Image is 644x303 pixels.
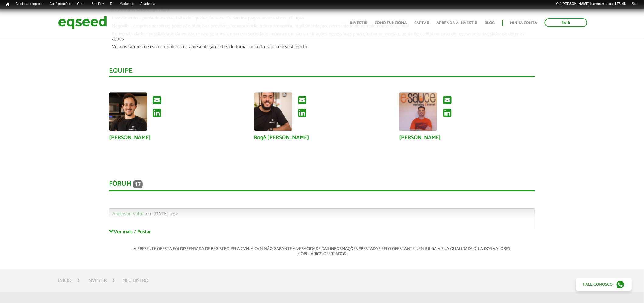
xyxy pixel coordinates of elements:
[254,135,310,140] a: Rogê [PERSON_NAME]
[137,2,158,6] a: Academia
[109,247,535,257] p: A presente oferta foi dispensada de registro pela CVM. A CVM não garante a veracidade das informa...
[47,2,74,6] a: Configurações
[399,92,437,131] a: Ver perfil do usuário.
[553,2,629,6] a: Olá[PERSON_NAME].barros.mattos_127145
[112,44,532,52] li: Veja os fatores de risco completos na apresentação antes do tomar uma decisão de investimento
[109,180,535,191] div: Fórum
[109,92,147,131] img: Foto de André Apollaro
[576,278,632,291] a: Fale conosco
[109,229,535,234] a: Ver mais / Postar
[485,21,495,25] a: Blog
[112,32,532,44] li: Conversibilidade – possibilidade da emissora não se transformar em sociedade anônima ou não emiti...
[6,2,9,6] span: Início
[74,2,88,6] a: Geral
[399,135,441,140] a: [PERSON_NAME]
[254,92,292,131] img: Foto de Rogê Roberto Foschi
[629,2,641,6] a: Sair
[399,92,437,131] img: Foto de Alan Koerbel
[12,2,47,6] a: Adicionar empresa
[117,2,137,6] a: Marketing
[112,210,178,218] span: em [DATE] 11:52
[375,21,407,25] a: Como funciona
[109,92,147,131] a: Ver perfil do usuário.
[109,68,535,77] div: Equipe
[109,135,151,140] a: [PERSON_NAME]
[510,21,537,25] a: Minha conta
[133,180,143,188] span: 17
[562,2,626,5] strong: [PERSON_NAME].barros.mattos_127145
[3,2,12,7] a: Início
[545,18,587,27] a: Sair
[254,92,292,131] a: Ver perfil do usuário.
[58,278,72,283] a: Início
[88,2,107,6] a: Bus Dev
[415,21,429,25] a: Captar
[350,21,368,25] a: Investir
[58,15,107,31] img: EqSeed
[87,278,107,283] a: Investir
[437,21,478,25] a: Aprenda a investir
[107,2,117,6] a: RI
[122,277,149,285] li: Meu Bistrô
